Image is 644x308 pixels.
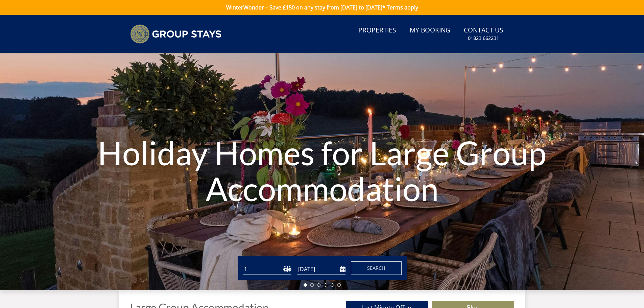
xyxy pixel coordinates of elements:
button: Search [351,261,402,275]
a: Contact Us01823 662231 [461,23,506,45]
a: Properties [356,23,399,38]
input: Arrival Date [297,264,345,275]
img: Group Stays [130,24,221,44]
small: 01823 662231 [468,35,499,42]
h1: Holiday Homes for Large Group Accommodation [97,121,548,220]
a: My Booking [407,23,453,38]
span: Search [367,265,385,271]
